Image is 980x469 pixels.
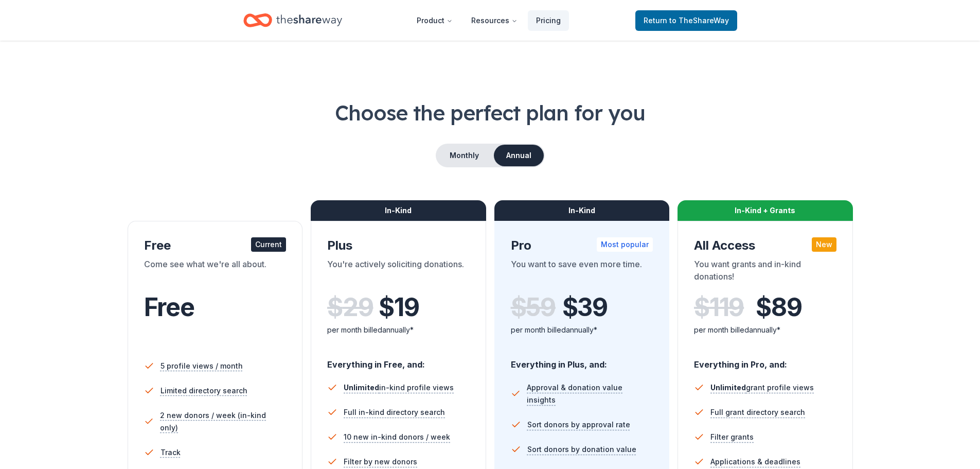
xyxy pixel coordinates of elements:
[408,10,461,31] button: Product
[494,200,670,221] div: In-Kind
[710,406,805,419] span: Full grant directory search
[678,200,853,221] div: In-Kind + Grants
[644,14,729,27] span: Return
[144,292,194,322] span: Free
[344,431,450,443] span: 10 new in-kind donors / week
[812,237,836,252] div: New
[710,383,814,392] span: grant profile views
[251,237,286,252] div: Current
[327,324,470,336] div: per month billed annually*
[527,381,653,406] span: Approval & donation value insights
[327,350,470,371] div: Everything in Free, and:
[494,145,544,166] button: Annual
[694,324,836,336] div: per month billed annually*
[694,237,836,254] div: All Access
[144,258,287,287] div: Come see what we're all about.
[511,237,653,254] div: Pro
[344,406,445,419] span: Full in-kind directory search
[694,350,836,371] div: Everything in Pro, and:
[635,10,737,31] a: Returnto TheShareWay
[311,200,486,221] div: In-Kind
[408,8,569,32] nav: Main
[527,443,636,456] span: Sort donors by donation value
[327,258,470,287] div: You're actively soliciting donations.
[528,10,569,31] a: Pricing
[344,456,417,468] span: Filter by new donors
[756,293,801,322] span: $ 89
[344,383,379,392] span: Unlimited
[694,258,836,287] div: You want grants and in-kind donations!
[41,98,939,127] h1: Choose the perfect plan for you
[710,456,800,468] span: Applications & deadlines
[710,383,746,392] span: Unlimited
[710,431,754,443] span: Filter grants
[161,360,243,372] span: 5 profile views / month
[597,237,653,252] div: Most popular
[511,350,653,371] div: Everything in Plus, and:
[161,385,247,397] span: Limited directory search
[379,293,419,322] span: $ 19
[562,293,608,322] span: $ 39
[463,10,526,31] button: Resources
[669,16,729,25] span: to TheShareWay
[344,383,454,392] span: in-kind profile views
[511,258,653,287] div: You want to save even more time.
[144,237,287,254] div: Free
[243,8,342,32] a: Home
[527,419,630,431] span: Sort donors by approval rate
[437,145,492,166] button: Monthly
[511,324,653,336] div: per month billed annually*
[327,237,470,254] div: Plus
[161,446,181,459] span: Track
[160,409,286,434] span: 2 new donors / week (in-kind only)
